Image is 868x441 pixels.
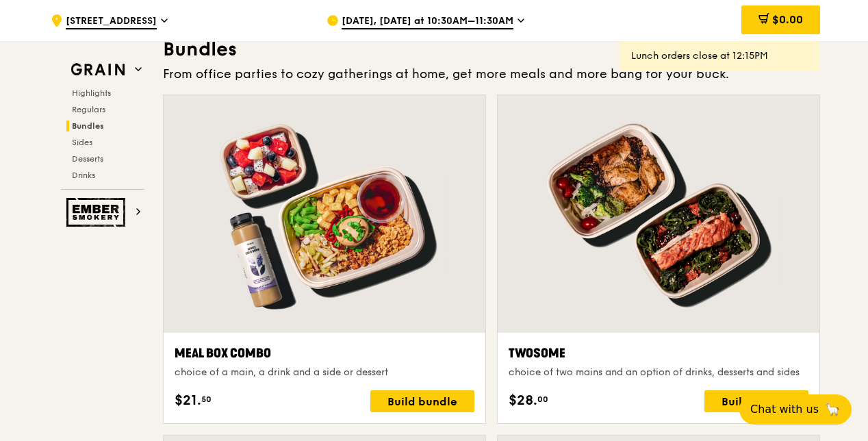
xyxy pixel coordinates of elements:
div: Meal Box Combo [175,344,474,363]
div: Build bundle [704,390,808,412]
h3: Bundles [163,37,820,62]
span: Desserts [72,154,103,164]
img: Grain web logo [66,58,129,82]
span: Highlights [72,88,111,98]
div: choice of a main, a drink and a side or dessert [175,366,474,379]
span: [STREET_ADDRESS] [66,14,157,29]
span: $0.00 [772,13,803,26]
span: Sides [72,138,92,147]
span: [DATE], [DATE] at 10:30AM–11:30AM [342,14,513,29]
span: Drinks [72,171,95,180]
img: Ember Smokery web logo [66,198,129,227]
button: Chat with us🦙 [739,394,852,425]
div: choice of two mains and an option of drinks, desserts and sides [509,366,808,379]
span: Regulars [72,105,105,114]
span: 00 [537,394,548,405]
span: $28. [509,390,537,411]
span: Bundles [72,121,104,131]
span: 🦙 [824,401,841,418]
div: Lunch orders close at 12:15PM [631,49,809,63]
div: Twosome [509,344,808,363]
span: $21. [175,390,201,411]
div: From office parties to cozy gatherings at home, get more meals and more bang for your buck. [163,64,820,84]
span: 50 [201,394,212,405]
div: Build bundle [370,390,474,412]
span: Chat with us [750,401,819,418]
